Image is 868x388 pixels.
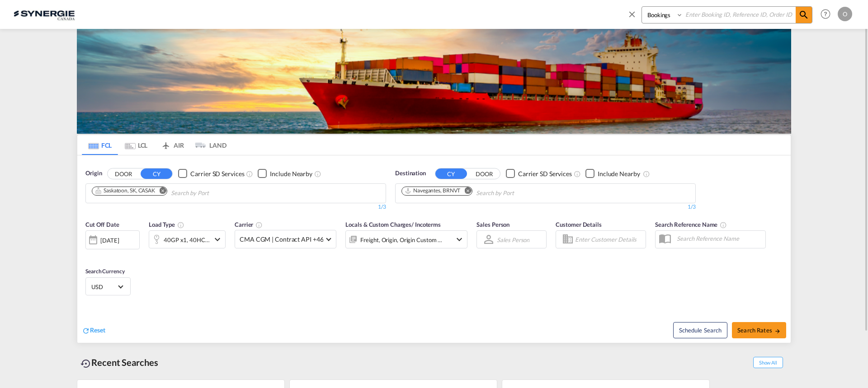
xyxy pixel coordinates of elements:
button: Note: By default Schedule search will only considerorigin ports, destination ports and cut off da... [673,322,727,338]
div: Recent Searches [77,352,162,373]
md-icon: Unchecked: Search for CY (Container Yard) services for all selected carriers.Checked : Search for... [574,170,581,178]
img: 1f56c880d42311ef80fc7dca854c8e59.png [14,4,75,24]
div: Freight Origin Origin Custom Destination Destination Custom Factory Stuffing [360,234,443,246]
md-icon: icon-arrow-right [774,328,781,334]
span: Show All [753,357,783,368]
md-icon: Unchecked: Ignores neighbouring ports when fetching rates.Checked : Includes neighbouring ports w... [314,170,321,178]
div: 40GP x1 40HC x1 [164,234,210,246]
md-icon: icon-chevron-down [212,234,223,245]
md-icon: Unchecked: Ignores neighbouring ports when fetching rates.Checked : Includes neighbouring ports w... [643,170,650,178]
span: CMA CGM | Contract API +46 [240,235,323,244]
div: Help [818,6,838,23]
span: Destination [395,169,426,178]
md-icon: icon-close [627,9,637,19]
md-checkbox: Checkbox No Ink [585,169,640,178]
input: Search Reference Name [672,232,765,245]
span: icon-magnify [796,7,812,23]
img: LCL+%26+FCL+BACKGROUND.png [77,29,791,134]
md-icon: icon-backup-restore [80,358,91,369]
div: [DATE] [85,230,140,249]
div: icon-refreshReset [82,326,105,336]
md-select: Sales Person [496,233,530,246]
div: O [838,7,852,21]
div: OriginDOOR CY Checkbox No InkUnchecked: Search for CY (Container Yard) services for all selected ... [77,155,791,343]
span: Search Rates [737,327,781,334]
input: Enter Booking ID, Reference ID, Order ID [683,7,796,23]
div: Navegantes, BRNVT [405,187,460,195]
span: Carrier [235,221,263,228]
md-datepicker: Select [85,248,92,261]
span: Load Type [149,221,184,228]
span: USD [91,283,117,291]
div: Include Nearby [270,169,312,178]
md-icon: icon-information-outline [177,221,184,229]
div: Saskatoon, SK, CASAK [95,187,155,195]
span: Locals & Custom Charges [345,221,441,228]
button: CY [141,168,172,179]
md-checkbox: Checkbox No Ink [258,169,312,178]
md-icon: Your search will be saved by the below given name [720,221,727,229]
md-icon: The selected Trucker/Carrierwill be displayed in the rate results If the rates are from another f... [255,221,263,229]
span: icon-close [627,6,642,28]
md-icon: icon-refresh [82,327,90,335]
span: Reset [90,326,105,334]
span: Cut Off Date [85,221,119,228]
input: Chips input. [171,186,257,201]
md-icon: icon-airplane [160,140,171,147]
span: Search Reference Name [655,221,727,228]
div: Carrier SD Services [518,169,572,178]
div: Carrier SD Services [190,169,244,178]
md-icon: Unchecked: Search for CY (Container Yard) services for all selected carriers.Checked : Search for... [246,170,253,178]
md-select: Select Currency: $ USDUnited States Dollar [90,280,126,293]
input: Chips input. [476,186,562,201]
md-tab-item: AIR [154,135,190,155]
md-icon: icon-chevron-down [454,234,465,245]
button: DOOR [468,168,500,179]
span: Customer Details [556,221,601,228]
button: DOOR [108,168,139,179]
input: Enter Customer Details [575,233,643,246]
md-tab-item: FCL [82,135,118,155]
span: Origin [85,169,102,178]
md-chips-wrap: Chips container. Use arrow keys to select chips. [400,184,566,201]
div: 40GP x1 40HC x1icon-chevron-down [149,230,226,248]
div: Press delete to remove this chip. [405,187,462,195]
div: [DATE] [100,236,119,244]
md-tab-item: LAND [190,135,226,155]
md-icon: icon-magnify [798,9,809,20]
button: Remove [153,187,167,196]
button: Search Ratesicon-arrow-right [732,322,786,338]
div: Press delete to remove this chip. [95,187,157,195]
span: Help [818,6,833,22]
div: Include Nearby [598,169,640,178]
button: Remove [458,187,472,196]
button: CY [435,168,467,179]
div: 1/3 [395,203,696,211]
span: Sales Person [476,221,509,228]
div: 1/3 [85,203,386,211]
md-checkbox: Checkbox No Ink [506,169,572,178]
div: Freight Origin Origin Custom Destination Destination Custom Factory Stuffingicon-chevron-down [345,230,467,248]
md-tab-item: LCL [118,135,154,155]
span: Search Currency [85,268,125,275]
span: / Incoterms [411,221,441,228]
md-checkbox: Checkbox No Ink [178,169,244,178]
md-pagination-wrapper: Use the left and right arrow keys to navigate between tabs [82,135,226,155]
md-chips-wrap: Chips container. Use arrow keys to select chips. [90,184,260,201]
